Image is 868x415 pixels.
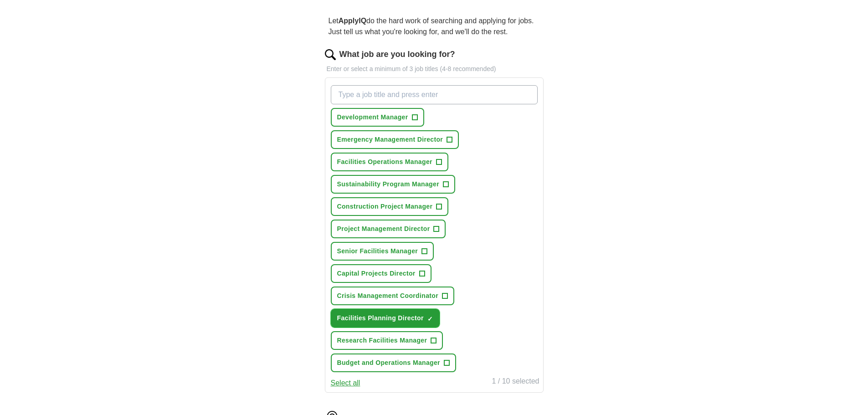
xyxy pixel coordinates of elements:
button: Emergency Management Director [331,130,459,149]
div: 1 / 10 selected [492,376,539,389]
button: Research Facilities Manager [331,331,443,350]
button: Development Manager [331,108,424,127]
button: Select all [331,378,360,389]
span: Construction Project Manager [337,202,433,211]
span: Crisis Management Coordinator [337,291,439,301]
button: Project Management Director [331,220,446,238]
img: search.png [325,49,336,60]
button: Budget and Operations Manager [331,354,456,372]
button: Facilities Planning Director✓ [331,309,440,328]
span: Budget and Operations Manager [337,358,440,368]
button: Sustainability Program Manager [331,175,455,194]
button: Senior Facilities Manager [331,242,434,261]
span: Sustainability Program Manager [337,179,439,189]
span: Project Management Director [337,224,430,234]
p: Let do the hard work of searching and applying for jobs. Just tell us what you're looking for, an... [325,12,544,41]
p: Enter or select a minimum of 3 job titles (4-8 recommended) [325,64,544,74]
span: Capital Projects Director [337,269,416,278]
label: What job are you looking for? [339,48,455,61]
span: Emergency Management Director [337,135,443,144]
button: Construction Project Manager [331,197,449,216]
span: ✓ [427,315,433,323]
button: Crisis Management Coordinator [331,287,455,305]
span: Development Manager [337,113,408,122]
span: Facilities Operations Manager [337,157,432,167]
span: Senior Facilities Manager [337,246,418,256]
strong: ApplyIQ [339,17,366,25]
button: Capital Projects Director [331,264,431,283]
span: Research Facilities Manager [337,336,427,345]
span: Facilities Planning Director [337,313,424,323]
button: Facilities Operations Manager [331,153,448,171]
input: Type a job title and press enter [331,85,538,104]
